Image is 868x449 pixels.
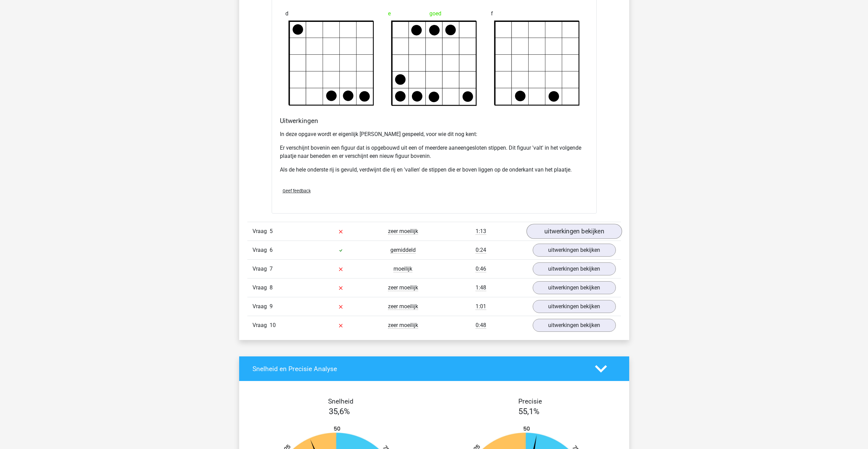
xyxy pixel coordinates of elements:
span: zeer moeilijk [388,322,418,329]
a: uitwerkingen bekijken [533,281,616,294]
a: uitwerkingen bekijken [533,300,616,313]
span: 9 [270,303,273,310]
span: Vraag [252,321,270,329]
span: 8 [270,284,273,291]
span: 0:24 [476,247,486,254]
a: uitwerkingen bekijken [533,319,616,332]
span: 1:01 [476,303,486,310]
span: 6 [270,247,273,253]
a: uitwerkingen bekijken [533,262,616,275]
span: 5 [270,228,273,234]
div: goed [388,7,480,21]
span: 35,6% [329,407,350,416]
span: zeer moeilijk [388,228,418,235]
p: Als de hele onderste rij is gevuld, verdwijnt die rij en 'vallen' de stippen die er boven liggen ... [280,166,588,174]
span: 0:48 [476,322,486,329]
span: e [388,7,391,21]
span: 0:46 [476,266,486,272]
h4: Snelheid en Precisie Analyse [252,365,585,373]
span: 7 [270,266,273,272]
span: Geef feedback [283,188,311,193]
p: Er verschijnt bovenin een figuur dat is opgebouwd uit een of meerdere aaneengesloten stippen. Dit... [280,144,588,160]
span: 55,1% [518,407,540,416]
span: zeer moeilijk [388,284,418,291]
a: uitwerkingen bekijken [526,224,622,239]
span: Vraag [252,246,270,254]
span: 1:13 [476,228,486,235]
span: gemiddeld [390,247,416,254]
span: Vraag [252,302,270,311]
span: 10 [270,322,276,328]
h4: Precisie [442,397,619,405]
a: uitwerkingen bekijken [533,244,616,257]
span: f [491,7,493,21]
span: 1:48 [476,284,486,291]
p: In deze opgave wordt er eigenlijk [PERSON_NAME] gespeeld, voor wie dit nog kent: [280,130,588,138]
h4: Uitwerkingen [280,117,588,125]
h4: Snelheid [252,397,429,405]
span: moeilijk [393,266,412,272]
span: zeer moeilijk [388,303,418,310]
span: Vraag [252,284,270,292]
span: Vraag [252,227,270,235]
span: d [285,7,288,21]
span: Vraag [252,265,270,273]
